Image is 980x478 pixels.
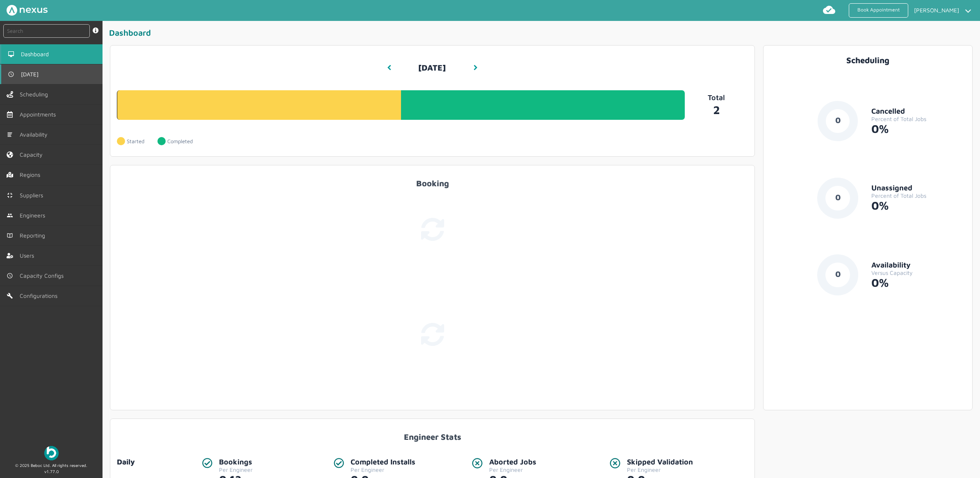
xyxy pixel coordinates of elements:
[871,261,966,270] div: Availability
[7,192,13,199] img: md-contract.svg
[20,151,46,158] span: Capacity
[44,446,59,460] img: Beboc Logo
[770,178,966,232] a: 0UnassignedPercent of Total Jobs0%
[7,212,13,219] img: md-people.svg
[7,151,13,158] img: capacity-left-menu.svg
[7,272,13,279] img: md-time.svg
[7,232,13,239] img: md-book.svg
[8,51,14,57] img: md-desktop.svg
[117,425,748,441] div: Engineer Stats
[489,467,536,473] div: Per Engineer
[21,51,52,57] span: Dashboard
[127,138,144,144] p: Started
[871,270,966,276] div: Versus Capacity
[7,172,13,178] img: regions.left-menu.svg
[871,107,966,116] div: Cancelled
[7,293,13,299] img: md-build.svg
[20,272,67,279] span: Capacity Configs
[219,458,253,467] div: Bookings
[20,252,37,259] span: Users
[835,115,840,125] text: 0
[823,3,836,16] img: md-cloud-done.svg
[418,57,446,79] h3: [DATE]
[20,232,48,239] span: Reporting
[20,293,61,299] span: Configurations
[489,458,536,467] div: Aborted Jobs
[20,91,51,98] span: Scheduling
[3,24,90,38] input: Search by: Ref, PostCode, MPAN, MPRN, Account, Customer
[117,458,196,467] div: Daily
[871,122,966,135] div: 0%
[770,55,966,65] div: Scheduling
[21,71,42,78] span: [DATE]
[7,111,13,118] img: appointments-left-menu.svg
[157,133,206,150] a: Completed
[117,133,157,150] a: Started
[117,172,748,188] div: Booking
[7,5,48,16] img: Nexus
[20,111,59,118] span: Appointments
[20,212,48,219] span: Engineers
[351,458,415,467] div: Completed Installs
[871,199,966,212] div: 0%
[871,192,966,199] div: Percent of Total Jobs
[20,192,46,199] span: Suppliers
[871,184,966,192] div: Unassigned
[835,269,840,279] text: 0
[20,131,51,138] span: Availability
[685,102,748,117] a: 2
[7,91,13,98] img: scheduling-left-menu.svg
[351,467,415,473] div: Per Engineer
[627,458,693,467] div: Skipped Validation
[8,71,14,78] img: md-time.svg
[835,192,840,202] text: 0
[219,467,253,473] div: Per Engineer
[627,467,693,473] div: Per Engineer
[109,27,977,41] div: Dashboard
[871,116,966,122] div: Percent of Total Jobs
[7,131,13,138] img: md-list.svg
[20,172,43,178] span: Regions
[7,252,13,259] img: user-left-menu.svg
[871,276,966,289] div: 0%
[167,138,193,144] p: Completed
[685,94,748,102] p: Total
[770,101,966,155] a: 0CancelledPercent of Total Jobs0%
[849,3,908,18] a: Book Appointment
